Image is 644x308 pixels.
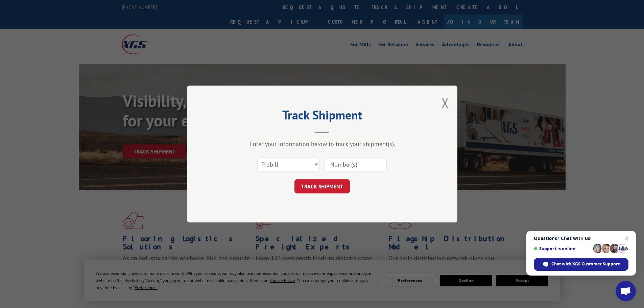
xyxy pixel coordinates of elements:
[534,258,628,271] div: Chat with XGS Customer Support
[221,140,424,148] div: Enter your information below to track your shipment(s).
[442,94,449,112] button: Close modal
[623,234,631,242] span: Close chat
[616,281,636,301] div: Open chat
[534,236,628,241] span: Questions? Chat with us!
[534,246,591,251] span: Support is online
[221,110,424,123] h2: Track Shipment
[325,157,387,171] input: Number(s)
[551,261,620,267] span: Chat with XGS Customer Support
[294,179,350,193] button: TRACK SHIPMENT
